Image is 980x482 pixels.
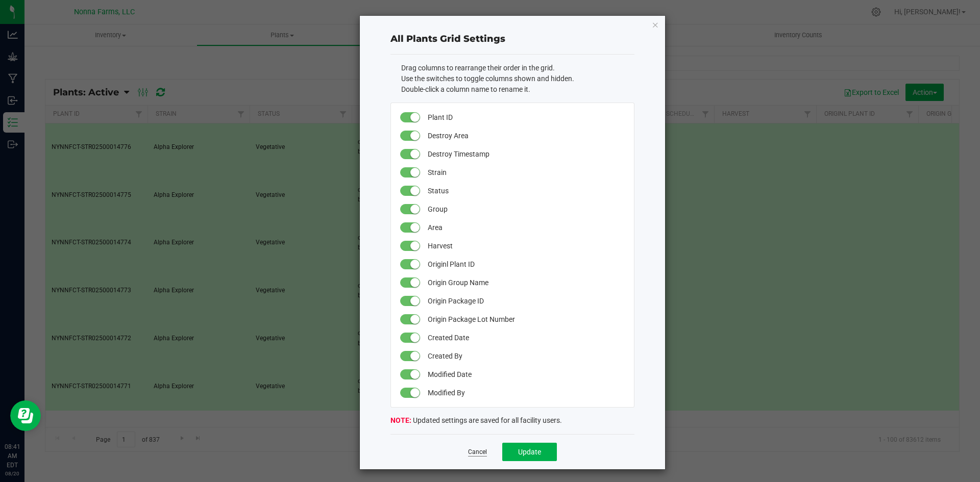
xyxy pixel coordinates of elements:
[428,310,623,328] span: Origin Package Lot Number
[401,73,634,84] li: Use the switches to toggle columns shown and hidden.
[428,237,623,255] span: Harvest
[390,416,562,424] span: Updated settings are saved for all facility users.
[428,365,623,384] span: Modified Date
[428,200,623,218] span: Group
[468,448,487,456] a: Cancel
[428,126,623,145] span: Destroy Area
[390,32,634,46] div: All Plants Grid Settings
[518,448,541,456] span: Update
[428,255,623,273] span: Originl Plant ID
[428,347,623,365] span: Created By
[401,84,634,95] li: Double-click a column name to rename it.
[428,273,623,292] span: Origin Group Name
[428,108,623,126] span: Plant ID
[428,328,623,347] span: Created Date
[428,163,623,182] span: Strain
[428,292,623,310] span: Origin Package ID
[502,443,557,461] button: Update
[401,63,634,73] li: Drag columns to rearrange their order in the grid.
[428,384,623,402] span: Modified By
[10,400,41,431] iframe: Resource center
[428,145,623,163] span: Destroy Timestamp
[428,182,623,200] span: Status
[428,218,623,237] span: Area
